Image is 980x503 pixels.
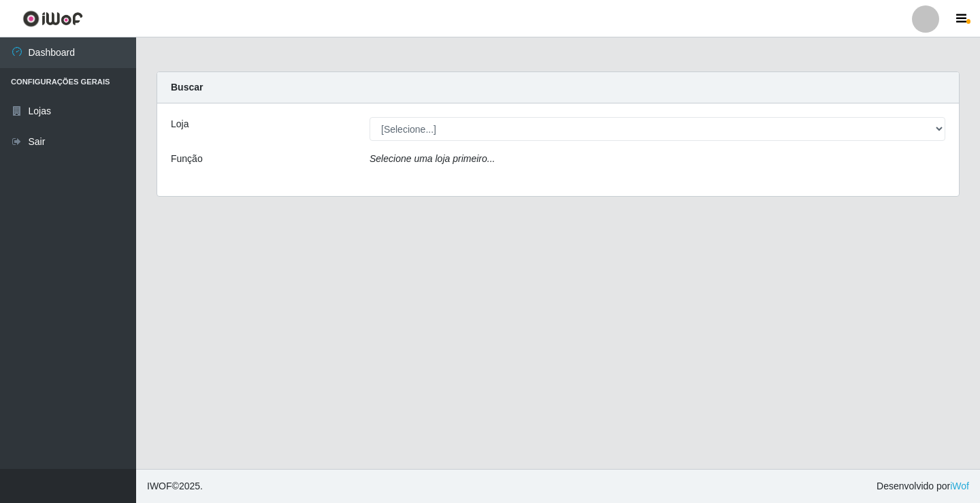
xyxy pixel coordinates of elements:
a: iWof [950,481,969,491]
label: Loja [171,117,189,131]
span: © 2025 . [147,479,203,493]
span: Desenvolvido por [877,479,969,493]
i: Selecione uma loja primeiro... [370,153,495,164]
img: CoreUI Logo [22,10,83,27]
label: Função [171,152,203,166]
span: IWOF [147,481,172,491]
strong: Buscar [171,82,203,93]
